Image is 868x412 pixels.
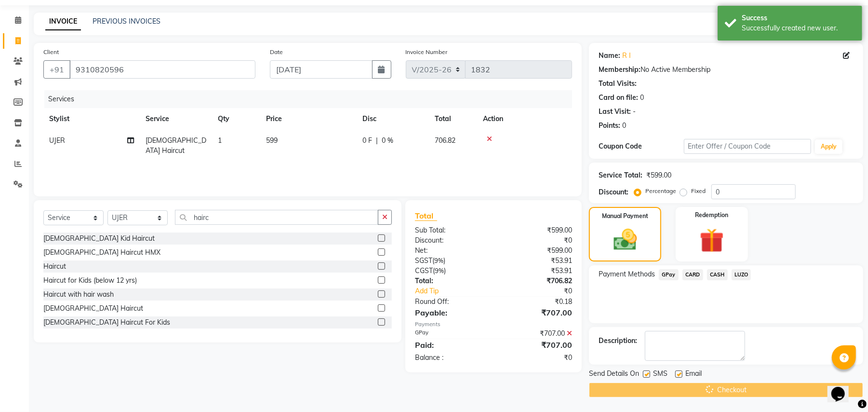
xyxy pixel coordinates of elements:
a: R I [622,51,631,61]
div: ₹0 [494,353,579,363]
span: CGST [415,266,433,275]
th: Action [477,108,572,130]
div: ₹599.00 [494,225,579,235]
span: Payment Methods [599,269,655,279]
span: 1 [218,136,222,145]
div: ₹53.91 [494,266,579,276]
label: Invoice Number [406,48,448,56]
div: Points: [599,121,620,131]
span: [DEMOGRAPHIC_DATA] Haircut [146,136,206,155]
div: ₹0 [508,286,579,296]
div: - [633,107,636,117]
th: Service [140,108,212,130]
span: Email [685,369,702,381]
img: _cash.svg [606,226,644,253]
span: CARD [682,269,703,280]
div: ₹53.91 [494,256,579,266]
div: [DEMOGRAPHIC_DATA] Haircut HMX [43,247,160,258]
span: 0 F [362,136,372,146]
span: SMS [653,369,668,381]
div: Successfully created new user. [742,23,855,33]
div: [DEMOGRAPHIC_DATA] Kid Haircut [43,233,155,244]
button: Apply [815,139,842,154]
div: Description: [599,336,637,346]
div: GPay [408,329,494,339]
span: | [376,136,378,146]
div: ( ) [408,266,494,276]
div: No Active Membership [599,65,854,75]
div: Service Total: [599,170,642,180]
a: INVOICE [45,13,81,30]
div: Services [44,90,579,108]
label: Fixed [691,187,706,195]
div: [DEMOGRAPHIC_DATA] Haircut For Kids [43,317,170,328]
div: Card on file: [599,93,638,103]
span: GPay [659,269,679,280]
div: ₹0 [494,235,579,246]
span: 9% [434,257,443,264]
span: Send Details On [589,369,639,381]
div: Haircut for Kids (below 12 yrs) [43,275,137,286]
div: Payments [415,320,572,329]
label: Client [43,48,59,56]
span: 706.82 [435,136,455,145]
div: Haircut [43,261,66,272]
div: ₹0.18 [494,297,579,307]
input: Search by Name/Mobile/Email/Code [69,60,255,79]
input: Enter Offer / Coupon Code [684,139,811,154]
span: 9% [435,267,444,275]
div: Payable: [408,307,494,318]
th: Qty [212,108,260,130]
div: Round Off: [408,297,494,307]
div: Last Visit: [599,107,631,117]
a: PREVIOUS INVOICES [93,17,160,26]
div: Total: [408,276,494,286]
div: Discount: [599,187,628,197]
button: +91 [43,60,70,79]
th: Stylist [43,108,140,130]
span: 599 [266,136,278,145]
div: Membership: [599,65,641,75]
span: CASH [707,269,728,280]
th: Price [260,108,357,130]
label: Redemption [695,211,728,220]
input: Search or Scan [175,210,378,225]
div: 0 [622,121,626,131]
label: Date [270,48,283,56]
div: Name: [599,51,620,61]
div: ( ) [408,256,494,266]
span: SGST [415,256,432,265]
div: ₹707.00 [494,339,579,351]
div: Total Visits: [599,79,637,89]
th: Total [429,108,477,130]
iframe: chat widget [828,373,858,402]
span: 0 % [382,136,393,146]
div: 0 [640,93,644,103]
th: Disc [357,108,429,130]
label: Percentage [645,187,676,195]
div: ₹599.00 [646,170,671,180]
div: [DEMOGRAPHIC_DATA] Haircut [43,303,143,314]
div: ₹707.00 [494,329,579,339]
div: Sub Total: [408,225,494,235]
label: Manual Payment [602,212,648,220]
div: Paid: [408,339,494,351]
div: ₹706.82 [494,276,579,286]
span: Total [415,211,437,221]
div: Net: [408,246,494,256]
div: Balance : [408,353,494,363]
div: Haircut with hair wash [43,289,114,300]
span: UJER [49,136,65,145]
div: Discount: [408,235,494,246]
span: LUZO [732,269,751,280]
div: ₹707.00 [494,307,579,318]
img: _gift.svg [692,225,732,256]
a: Add Tip [408,286,508,296]
div: Coupon Code [599,141,683,151]
div: ₹599.00 [494,246,579,256]
div: Success [742,13,855,23]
